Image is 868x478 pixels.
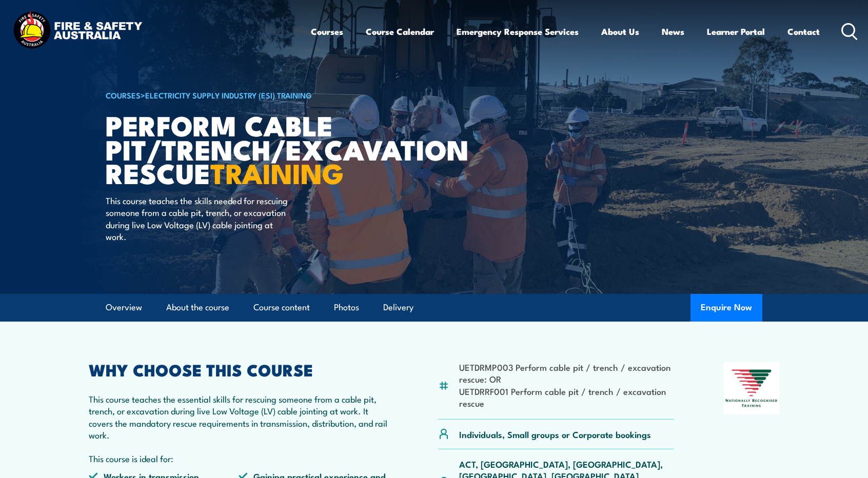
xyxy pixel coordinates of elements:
a: Photos [334,294,359,321]
a: Courses [311,18,343,45]
li: UETDRMP003 Perform cable pit / trench / excavation rescue: OR [459,361,674,385]
a: Learner Portal [707,18,765,45]
a: About Us [601,18,639,45]
a: Overview [106,294,142,321]
h6: > [106,89,359,101]
a: Course Calendar [366,18,434,45]
a: News [662,18,684,45]
p: This course teaches the skills needed for rescuing someone from a cable pit, trench, or excavatio... [106,194,293,243]
p: This course teaches the essential skills for rescuing someone from a cable pit, trench, or excava... [89,393,388,441]
a: Electricity Supply Industry (ESI) Training [145,89,312,101]
button: Enquire Now [691,294,762,322]
a: COURSES [106,89,141,101]
strong: TRAINING [210,151,344,193]
li: UETDRRF001 Perform cable pit / trench / excavation rescue [459,385,674,409]
a: Course content [253,294,310,321]
a: About the course [166,294,229,321]
h2: WHY CHOOSE THIS COURSE [89,362,388,376]
h1: Perform Cable Pit/Trench/Excavation Rescue [106,113,359,185]
a: Contact [787,18,820,45]
a: Delivery [383,294,413,321]
img: Nationally Recognised Training logo. [724,362,779,414]
p: Individuals, Small groups or Corporate bookings [459,428,651,440]
p: This course is ideal for: [89,452,388,464]
a: Emergency Response Services [457,18,579,45]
